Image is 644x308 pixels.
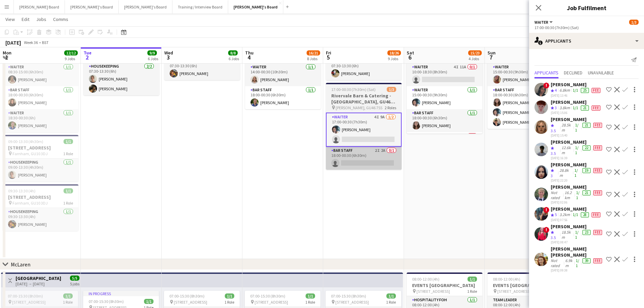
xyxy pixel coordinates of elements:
[8,293,43,299] span: 07:00-15:30 (8h30m)
[3,135,78,182] div: 09:00-13:30 (4h30m)1/1[STREET_ADDRESS] Farnham, GU10 3DJ1 RoleHousekeeping1/109:00-13:30 (4h30m)[...
[592,212,600,217] span: Fee
[70,281,79,286] div: 5 jobs
[564,70,582,75] span: Declined
[13,200,48,206] span: Farnham, GU10 3DJ
[19,15,32,24] a: Edit
[63,200,73,206] span: 1 Role
[551,116,603,122] div: [PERSON_NAME]
[305,300,315,305] span: 1 Role
[16,281,61,286] div: [DATE] → [DATE]
[385,105,396,110] span: 2 Roles
[164,50,173,56] span: Wed
[551,173,553,178] span: 3
[551,190,563,200] div: Not rated
[70,276,79,281] span: 5/5
[33,15,49,24] a: Jobs
[590,88,602,93] div: Crew has different fees then in role
[3,15,18,24] a: View
[326,83,402,170] div: 17:00-00:30 (7h30m) (Sat)1/3Rivervale Barn & Catering - [GEOGRAPHIC_DATA], GU46 7SS [PERSON_NAME]...
[326,147,402,170] app-card-role: BAR STAFF2I2A0/118:00-00:30 (6h30m)
[534,25,639,30] div: 17:00-00:30 (7h30m) (Sat)
[551,133,603,138] div: [DATE] 15:40
[551,162,603,168] div: [PERSON_NAME]
[148,56,158,61] div: 6 Jobs
[551,156,603,160] div: [DATE] 16:39
[575,230,578,240] app-skills-label: 1/1
[3,63,78,86] app-card-role: Waiter1/108:30-15:00 (6h30m)[PERSON_NAME]
[551,139,603,145] div: [PERSON_NAME]
[486,53,496,61] span: 7
[558,88,571,93] div: 6.8km
[581,105,589,111] div: 21
[89,299,124,304] span: 07:00-15:30 (8h30m)
[593,190,602,195] span: Fee
[387,50,401,55] span: 18/26
[534,20,554,25] button: Waiter
[244,53,254,61] span: 4
[406,53,414,61] span: 6
[551,246,603,258] div: [PERSON_NAME] [PERSON_NAME]
[326,113,402,147] app-card-role: Waiter4I9A1/217:00-00:30 (7h30m)[PERSON_NAME]
[82,53,92,61] span: 2
[593,230,602,235] span: Fee
[558,212,571,218] div: 3.2km
[407,132,482,155] app-card-role: Waiter4I0/1
[228,0,283,14] button: [PERSON_NAME]'s Board
[388,56,401,61] div: 9 Jobs
[592,122,603,133] div: Crew has different fees then in role
[551,240,603,244] div: [DATE] 08:47
[84,33,159,95] app-job-card: In progress07:30-13:30 (6h)2/2[STREET_ADDRESS] Farnham, GU10 3DJ1 RoleHousekeeping2/207:30-13:30 ...
[245,86,321,109] app-card-role: BAR STAFF1/118:00-00:30 (6h30m)[PERSON_NAME]
[224,300,234,305] span: 1 Role
[407,50,414,56] span: Sat
[551,128,556,133] span: 3.5
[468,277,477,282] span: 1/1
[3,184,78,231] app-job-card: 09:30-13:30 (4h)1/1[STREET_ADDRESS] Farnham, GU10 3DJ1 RoleHousekeeping1/109:30-13:30 (4h)[PERSON...
[534,70,558,75] span: Applicants
[582,168,591,173] div: 19
[592,105,600,111] span: Fee
[63,293,73,299] span: 1/1
[64,139,73,144] span: 1/1
[592,190,603,200] div: Crew has different fees then in role
[551,178,603,183] div: [DATE] 22:20
[467,289,477,294] span: 1 Role
[590,212,602,218] div: Crew has different fees then in role
[581,88,589,93] div: 25
[593,145,602,150] span: Fee
[3,208,78,231] app-card-role: Housekeeping1/109:30-13:30 (4h)[PERSON_NAME]
[331,293,366,299] span: 07:00-15:30 (8h30m)
[487,33,563,129] app-job-card: 15:00-00:30 (9h30m) (Mon)4/4Rivervale Barn & Catering - [GEOGRAPHIC_DATA], GU46 7SS [PERSON_NAME]...
[386,300,396,305] span: 1 Role
[592,168,603,179] div: Crew has different fees then in role
[582,145,591,150] div: 22
[469,56,481,61] div: 4 Jobs
[326,93,402,105] h3: Rivervale Barn & Catering - [GEOGRAPHIC_DATA], GU46 7SS
[582,258,591,263] div: 39
[255,300,288,305] span: [STREET_ADDRESS]
[3,109,78,132] app-card-role: Waiter1/118:30-00:30 (6h)[PERSON_NAME]
[64,188,73,193] span: 1/1
[487,86,563,129] app-card-role: BAR STAFF3/318:00-00:30 (6h30m)[PERSON_NAME][PERSON_NAME][PERSON_NAME]
[22,40,39,45] span: Week 36
[8,139,43,144] span: 09:00-13:30 (4h30m)
[560,230,574,240] div: 18.5km
[64,50,78,55] span: 12/12
[493,277,520,282] span: 08:00-12:00 (4h)
[84,50,92,56] span: Tue
[407,33,482,134] app-job-card: 10:00-00:30 (14h30m) (Sun)2/4Rivervale Barn & Catering - [GEOGRAPHIC_DATA], GU46 7SS [PERSON_NAME...
[592,230,603,240] div: Crew has different fees then in role
[3,159,78,182] app-card-role: Housekeeping1/109:00-13:30 (4h30m)[PERSON_NAME]
[487,282,563,288] h3: EVENTS [GEOGRAPHIC_DATA]
[83,291,159,296] div: In progress
[592,258,603,268] div: Crew has different fees then in role
[555,105,557,110] span: 3
[575,122,578,133] app-skills-label: 1/1
[551,206,602,212] div: [PERSON_NAME]
[576,258,579,268] app-skills-label: 1/1
[487,50,496,56] span: Sun
[407,86,482,109] app-card-role: Waiter1/115:00-00:30 (9h30m)[PERSON_NAME]
[551,200,603,205] div: [DATE] 02:06
[63,151,73,156] span: 1 Role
